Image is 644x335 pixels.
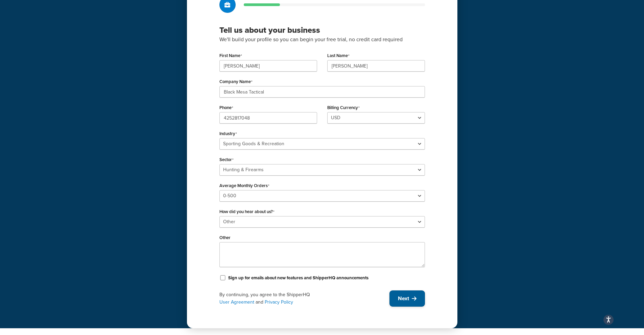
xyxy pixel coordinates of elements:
label: Industry [219,131,237,136]
label: Average Monthly Orders [219,183,269,188]
span: Next [398,295,409,302]
h3: Tell us about your business [219,25,425,35]
a: Privacy Policy [265,299,293,306]
label: Last Name [327,53,350,58]
button: Next [389,290,425,307]
label: Company Name [219,79,253,84]
label: Sector [219,157,234,162]
div: By continuing, you agree to the ShipperHQ and [219,291,389,306]
a: User Agreement [219,299,254,306]
label: Other [219,235,231,240]
label: How did you hear about us? [219,209,275,214]
label: First Name [219,53,242,58]
label: Phone [219,105,233,110]
label: Sign up for emails about new features and ShipperHQ announcements [228,275,368,281]
label: Billing Currency [327,105,360,110]
p: We'll build your profile so you can begin your free trial, no credit card required [219,35,425,44]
